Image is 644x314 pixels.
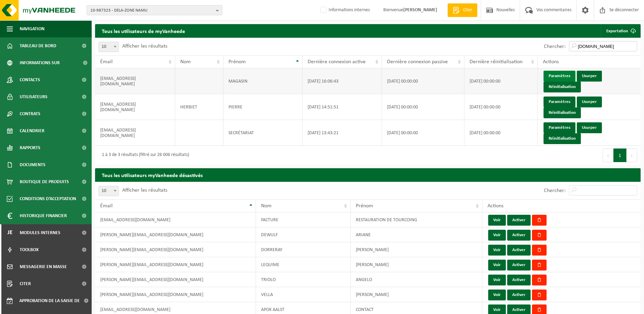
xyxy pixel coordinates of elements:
[487,203,503,209] span: Actions
[20,37,56,54] span: Tableau de bord
[20,54,78,71] span: Informations sur l’entreprise
[302,94,382,120] td: [DATE] 14:51:51
[603,149,613,162] button: Précédent
[20,275,31,292] span: Citer
[447,3,477,17] a: Citer
[100,59,113,65] span: Émail
[319,5,370,15] label: Informations internes
[488,215,506,226] button: Voir
[544,107,581,118] a: Réinitialisation
[20,173,69,190] span: Boutique de produits
[601,24,640,38] a: Exportation
[351,272,482,287] td: ANGELO
[95,168,641,181] h2: Tous les utilisateurs myVanheede désactivés
[20,139,40,156] span: Rapports
[90,5,213,16] span: 10-987323 - DELA-ZONE NAMU
[95,120,175,146] td: [EMAIL_ADDRESS][DOMAIN_NAME]
[470,59,522,65] span: Dernière réinitialisation
[256,272,351,287] td: TRIOLO
[627,149,637,162] button: Prochain
[98,149,189,161] div: 1 à 3 de 3 résultats (filtré sur 26 006 résultats)
[606,29,628,33] font: Exportation
[7,224,13,241] span: Je
[180,59,191,65] span: Nom
[382,120,465,146] td: [DATE] 00:00:00
[223,120,302,146] td: SECRÉTARIAT
[20,224,60,241] span: Modules internes
[577,122,602,133] a: Usurper
[261,203,272,209] span: Nom
[351,242,482,257] td: [PERSON_NAME]
[507,275,531,285] button: Activer
[577,97,602,107] a: Usurper
[223,68,302,94] td: MAGASIN
[256,212,351,227] td: FACTURE
[351,227,482,242] td: ARIANE
[19,292,81,309] span: Approbation de la saisie de commande
[464,120,537,146] td: [DATE] 00:00:00
[20,20,44,37] span: Navigation
[95,242,256,257] td: [PERSON_NAME][EMAIL_ADDRESS][DOMAIN_NAME]
[464,68,537,94] td: [DATE] 00:00:00
[95,287,256,302] td: [PERSON_NAME][EMAIL_ADDRESS][DOMAIN_NAME]
[488,260,506,271] button: Voir
[356,203,373,209] span: Prénom
[95,272,256,287] td: [PERSON_NAME][EMAIL_ADDRESS][DOMAIN_NAME]
[488,230,506,241] button: Voir
[383,7,437,13] font: Bienvenue
[95,68,175,94] td: [EMAIL_ADDRESS][DOMAIN_NAME]
[308,59,366,65] span: Dernière connexion active
[99,42,118,52] span: 10
[488,290,506,300] button: Voir
[544,44,566,49] label: Chercher:
[95,94,175,120] td: [EMAIL_ADDRESS][DOMAIN_NAME]
[223,94,302,120] td: PIERRE
[507,290,531,300] button: Activer
[543,59,559,65] span: Actions
[87,5,222,15] button: 10-987323 - DELA-ZONE NAMU
[507,230,531,241] button: Activer
[256,257,351,272] td: LEQUIME
[256,287,351,302] td: VELLA
[175,94,224,120] td: HERBIET
[387,59,448,65] span: Dernière connexion passive
[20,122,44,139] span: Calendrier
[20,190,76,207] span: Conditions d’acceptation
[351,287,482,302] td: [PERSON_NAME]
[122,188,167,193] label: Afficher les résultats
[20,105,40,122] span: Contrats
[98,186,119,196] span: 10
[302,120,382,146] td: [DATE] 13:43:21
[228,59,246,65] span: Prénom
[95,257,256,272] td: [PERSON_NAME][EMAIL_ADDRESS][DOMAIN_NAME]
[95,24,192,37] h2: Tous les utilisateurs de myVanheede
[461,7,474,14] span: Citer
[20,258,67,275] span: Messagerie en masse
[507,245,531,256] button: Activer
[382,68,465,94] td: [DATE] 00:00:00
[613,149,627,162] button: 1
[382,94,465,120] td: [DATE] 00:00:00
[20,156,45,173] span: Documents
[20,241,39,258] span: Toolbox
[488,245,506,256] button: Voir
[507,215,531,226] button: Activer
[95,227,256,242] td: [PERSON_NAME][EMAIL_ADDRESS][DOMAIN_NAME]
[95,212,256,227] td: [EMAIL_ADDRESS][DOMAIN_NAME]
[544,133,581,144] a: Réinitialisation
[544,188,566,193] label: Chercher:
[302,68,382,94] td: [DATE] 16:06:43
[464,94,537,120] td: [DATE] 00:00:00
[544,82,581,92] a: Réinitialisation
[122,43,167,49] label: Afficher les résultats
[99,186,118,196] span: 10
[488,275,506,285] button: Voir
[403,7,437,13] strong: [PERSON_NAME]
[351,212,482,227] td: RESTAURATION DE TOURCOING
[20,207,67,224] span: Historique financier
[544,122,575,133] a: Paramètres
[507,260,531,271] button: Activer
[98,42,119,52] span: 10
[544,71,575,82] a: Paramètres
[20,88,48,105] span: Utilisateurs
